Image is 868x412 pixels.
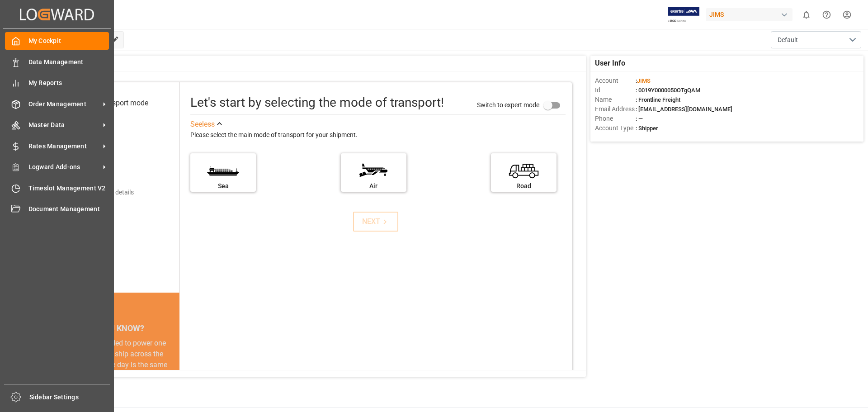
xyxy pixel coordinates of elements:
div: Sea [195,181,251,191]
span: Rates Management [28,142,100,151]
img: Exertis%20JAM%20-%20Email%20Logo.jpg_1722504956.jpg [668,7,699,23]
div: Let's start by selecting the mode of transport! [190,93,444,112]
span: Document Management [28,204,109,214]
span: My Cockpit [28,36,109,46]
div: DID YOU KNOW? [49,319,179,338]
span: : — [636,115,643,122]
button: show 0 new notifications [796,5,816,25]
span: Logward Add-ons [28,162,100,172]
div: JIMS [706,8,793,21]
span: : [636,77,651,84]
span: Timeslot Management V2 [28,184,109,193]
span: Account Type [595,123,636,133]
span: : Shipper [636,125,658,132]
span: Switch to expert mode [477,101,539,108]
span: Order Management [28,99,100,109]
span: JIMS [637,77,651,84]
div: Road [495,181,552,191]
span: Id [595,85,636,95]
span: Master Data [28,120,100,130]
a: Data Management [5,53,109,71]
div: The energy needed to power one large container ship across the ocean in a single day is the same ... [60,338,169,403]
span: Data Management [28,57,109,67]
span: User Info [595,58,625,69]
span: Name [595,95,636,104]
span: Email Address [595,104,636,114]
div: Air [345,181,402,191]
span: Phone [595,114,636,123]
span: : [EMAIL_ADDRESS][DOMAIN_NAME] [636,106,732,113]
span: Sidebar Settings [29,393,110,402]
button: NEXT [353,212,398,232]
button: JIMS [706,6,796,23]
div: NEXT [362,216,390,227]
span: Default [778,35,798,45]
div: See less [190,119,215,130]
button: open menu [771,31,861,48]
span: My Reports [28,78,109,88]
span: : Frontline Freight [636,96,680,103]
button: Help Center [816,5,837,25]
a: Timeslot Management V2 [5,179,109,197]
div: Please select the main mode of transport for your shipment. [190,130,566,141]
span: Account [595,76,636,85]
span: : 0019Y0000050OTgQAM [636,87,700,94]
a: My Cockpit [5,32,109,50]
